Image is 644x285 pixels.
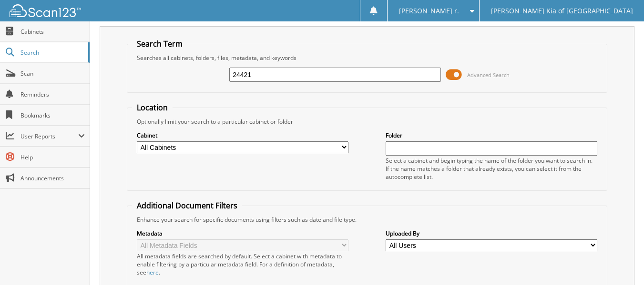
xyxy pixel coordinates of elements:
span: Bookmarks [20,111,85,119]
span: [PERSON_NAME] Kia of [GEOGRAPHIC_DATA] [491,8,633,14]
legend: Location [132,102,173,113]
label: Cabinet [137,131,348,139]
span: Scan [20,69,85,78]
span: Cabinets [20,28,85,36]
label: Metadata [137,229,348,237]
div: Select a cabinet and begin typing the name of the folder you want to search in. If the name match... [386,157,597,181]
div: Enhance your search for specific documents using filters such as date and file type. [132,216,602,224]
a: here [146,268,159,276]
label: Uploaded By [386,229,597,237]
span: Announcements [20,174,85,182]
label: Folder [386,131,597,139]
span: Reminders [20,90,85,98]
span: [PERSON_NAME] r. [399,8,459,14]
div: Searches all cabinets, folders, files, metadata, and keywords [132,54,602,62]
div: Optionally limit your search to a particular cabinet or folder [132,118,602,126]
legend: Search Term [132,39,187,49]
img: scan123-logo-white.svg [10,4,81,17]
span: Advanced Search [467,71,510,79]
iframe: Chat Widget [596,239,644,285]
span: Help [20,153,85,161]
span: User Reports [20,132,78,140]
legend: Additional Document Filters [132,200,242,211]
div: All metadata fields are searched by default. Select a cabinet with metadata to enable filtering b... [137,252,348,276]
span: Search [20,49,83,57]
